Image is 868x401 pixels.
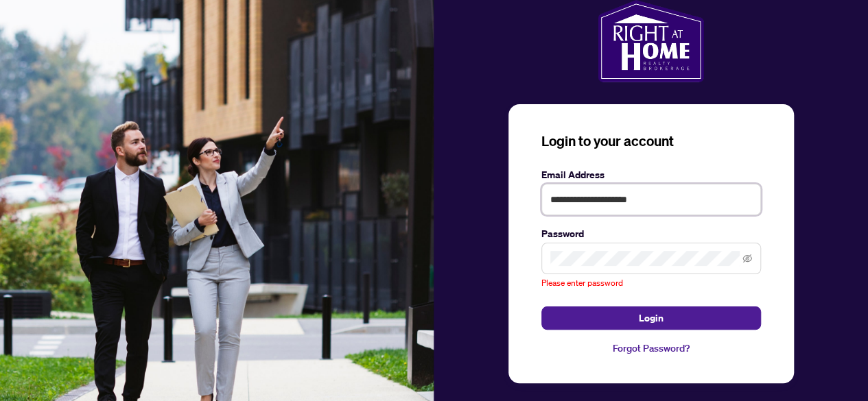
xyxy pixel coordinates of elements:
[541,132,761,151] h3: Login to your account
[742,254,752,263] span: eye-invisible
[541,278,623,288] span: Please enter password
[541,226,761,241] label: Password
[541,306,761,330] button: Login
[541,167,761,182] label: Email Address
[541,341,761,356] a: Forgot Password?
[639,307,664,329] span: Login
